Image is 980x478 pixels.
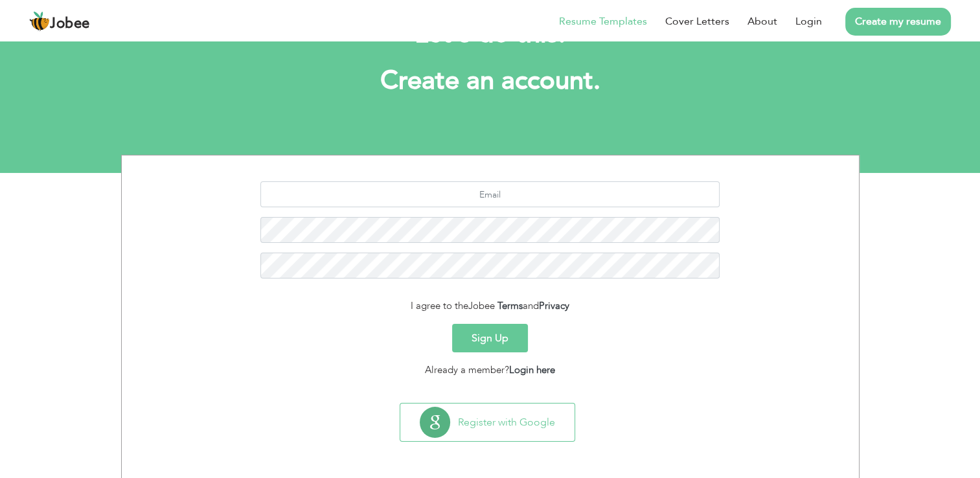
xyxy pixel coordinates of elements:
a: Login here [509,363,555,376]
a: Terms [497,299,523,312]
input: Email [260,181,720,207]
button: Register with Google [400,404,575,441]
img: jobee.io [29,11,50,32]
span: Jobee [50,17,90,31]
div: I agree to the and [131,299,849,313]
a: Privacy [539,299,569,312]
span: Jobee [468,299,495,312]
button: Sign Up [452,324,528,352]
a: Jobee [29,11,90,32]
a: Resume Templates [559,14,647,29]
h1: Create an account. [141,64,840,98]
h2: Let's do this! [141,17,840,51]
a: Create my resume [845,8,951,36]
div: Already a member? [131,363,849,378]
a: Login [795,14,822,29]
a: About [747,14,777,29]
a: Cover Letters [665,14,729,29]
